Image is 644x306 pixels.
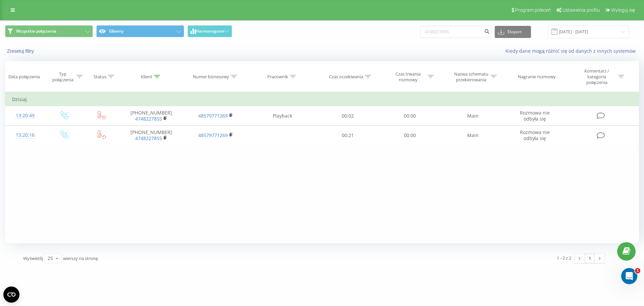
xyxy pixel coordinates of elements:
td: [PHONE_NUMBER] [119,106,183,126]
a: 48579771269 [198,132,228,138]
span: Ustawienia profilu [562,7,600,13]
div: Czas oczekiwania [329,74,363,80]
div: Typ połączenia [51,71,75,83]
span: Wszystkie połączenia [16,29,56,34]
div: 13:20:16 [12,129,38,142]
span: Wyloguj się [611,7,635,13]
div: Czas trwania rozmowy [390,71,426,83]
div: 1 - 2 z 2 [557,255,571,261]
a: Kiedy dane mogą różnić się od danych z innych systemów [505,48,639,54]
input: Wyszukiwanie według numeru [420,26,491,38]
span: Rozmowa nie odbyła się [520,110,550,122]
button: Zresetuj filtry [5,48,37,54]
td: 00:02 [317,106,379,126]
div: Nagranie rozmowy [518,74,556,80]
td: 00:00 [379,126,440,145]
span: wierszy na stronę [63,255,98,261]
div: 13:20:49 [12,109,38,122]
td: [PHONE_NUMBER] [119,126,183,145]
div: Klient [141,74,152,80]
td: Main [441,126,505,145]
div: Status [94,74,106,80]
button: Wszystkie połączenia [5,25,93,37]
div: Pracownik [267,74,288,80]
a: 1 [585,254,595,263]
div: Data połączenia [8,74,40,80]
a: 48579771269 [198,113,228,119]
td: Playback [248,106,317,126]
div: Numer biznesowy [193,74,229,80]
a: 4748227855 [135,135,162,141]
iframe: Intercom live chat [621,268,637,284]
td: 00:21 [317,126,379,145]
div: 25 [48,255,53,262]
button: Open CMP widget [3,287,19,303]
button: Harmonogram [187,25,232,37]
td: Main [441,106,505,126]
span: Rozmowa nie odbyła się [520,129,550,141]
span: Harmonogram [196,29,224,34]
span: 1 [635,268,640,273]
div: Nazwa schematu przekierowania [453,71,489,83]
a: 4748227855 [135,116,162,122]
td: 00:00 [379,106,440,126]
button: Eksport [495,26,531,38]
div: Komentarz / kategoria połączenia [577,68,616,85]
span: Wyświetlij [23,255,43,261]
span: Program poleceń [515,7,551,13]
td: Dzisiaj [5,93,639,106]
button: Główny [96,25,184,37]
